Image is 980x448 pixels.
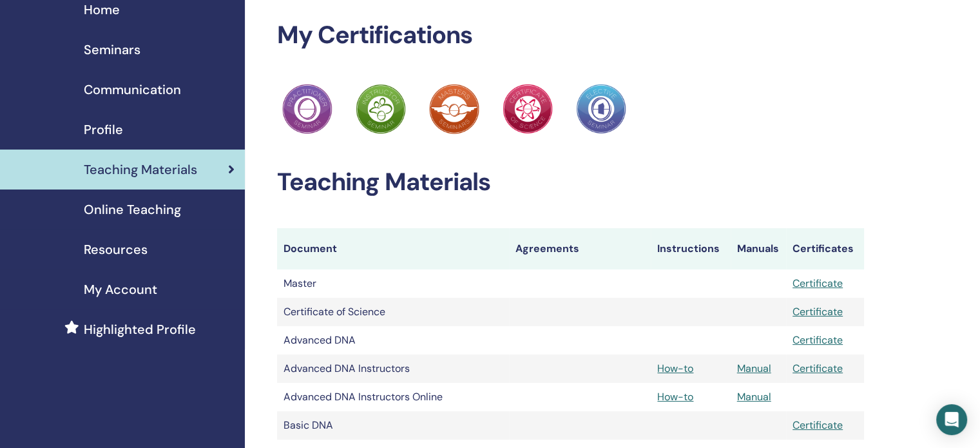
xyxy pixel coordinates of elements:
[503,84,553,134] img: Practitioner
[277,228,509,269] th: Document
[84,40,140,59] span: Seminars
[576,84,626,134] img: Practitioner
[793,305,843,318] a: Certificate
[793,277,843,290] a: Certificate
[936,404,967,435] div: Open Intercom Messenger
[356,84,406,134] img: Practitioner
[277,298,509,326] td: Certificate of Science
[651,228,730,269] th: Instructions
[737,362,771,375] a: Manual
[793,333,843,347] a: Certificate
[737,390,771,404] a: Manual
[429,84,479,134] img: Practitioner
[277,411,509,440] td: Basic DNA
[657,362,693,375] a: How-to
[731,228,786,269] th: Manuals
[84,320,196,339] span: Highlighted Profile
[277,21,864,50] h2: My Certifications
[277,355,509,383] td: Advanced DNA Instructors
[277,269,509,298] td: Master
[657,390,693,404] a: How-to
[84,200,181,219] span: Online Teaching
[277,168,864,197] h2: Teaching Materials
[793,418,843,432] a: Certificate
[84,240,148,259] span: Resources
[786,228,864,269] th: Certificates
[84,160,197,179] span: Teaching Materials
[277,326,509,355] td: Advanced DNA
[793,362,843,375] a: Certificate
[84,280,157,299] span: My Account
[277,383,509,411] td: Advanced DNA Instructors Online
[84,80,181,99] span: Communication
[282,84,332,134] img: Practitioner
[509,228,651,269] th: Agreements
[84,120,123,139] span: Profile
